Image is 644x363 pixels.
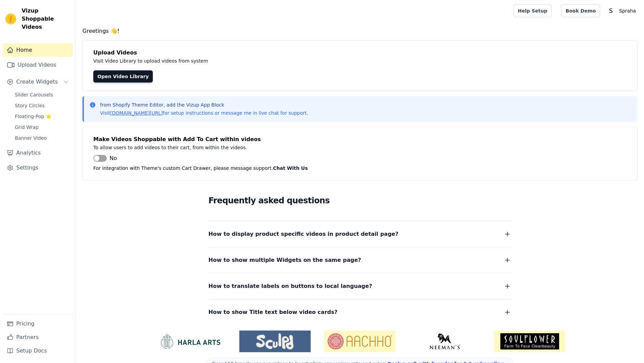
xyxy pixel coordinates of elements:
button: How to show multiple Widgets on the same page? [209,255,511,265]
span: Slider Carousels [15,91,53,98]
span: Vizup Shoppable Videos [22,7,70,31]
img: Soulflower [494,331,565,352]
img: Aachho [324,331,396,352]
span: Story Circles [15,102,45,109]
span: How to show Title text below video cards? [209,308,338,317]
img: Sculpd US [239,333,311,349]
span: How to show multiple Widgets on the same page? [209,255,361,265]
h4: Greetings 👋! [82,27,637,35]
button: How to display product specific videos in product detail page? [209,229,511,239]
button: Chat With Us [273,164,308,172]
p: For integration with Theme's custom Cart Drawer, please message support. [93,164,626,172]
a: Help Setup [514,4,552,17]
a: Settings [3,161,73,175]
span: How to display product specific videos in product detail page? [209,229,399,239]
h2: Frequently asked questions [209,194,511,207]
a: Pricing [3,317,73,331]
button: S Spraha [605,5,639,17]
span: Create Widgets [16,78,58,86]
a: Banner Video [11,133,73,143]
h4: Upload Videos [93,49,626,57]
a: Grid Wrap [11,122,73,132]
a: [DOMAIN_NAME][URL] [110,110,163,116]
a: Story Circles [11,101,73,110]
text: S [609,7,613,14]
h4: Make Videos Shoppable with Add To Cart within videos [93,135,626,143]
span: How to translate labels on buttons to local language? [209,281,372,291]
button: Create Widgets [3,75,73,89]
a: Slider Carousels [11,90,73,99]
span: Floating-Pop ⭐ [15,113,51,120]
span: Grid Wrap [15,124,39,131]
a: Floating-Pop ⭐ [11,112,73,121]
button: How to translate labels on buttons to local language? [209,281,511,291]
a: Upload Videos [3,58,73,72]
button: No [93,154,117,162]
a: Partners [3,331,73,344]
img: HarlaArts [154,333,226,349]
span: No [110,154,117,162]
p: Visit for setup instructions or message me in live chat for support. [100,110,308,116]
p: To allow users to add videos to their cart, from within the videos. [93,143,396,152]
img: Neeman's [409,333,480,349]
span: Banner Video [15,135,47,141]
button: How to show Title text below video cards? [209,308,511,317]
a: Open Video Library [93,70,153,83]
a: Book Demo [561,4,600,17]
a: Setup Docs [3,344,73,358]
p: Spraha [616,5,639,17]
a: Analytics [3,146,73,160]
img: Vizup [5,14,16,24]
p: from Shopify Theme Editor, add the Vizup App Block [100,101,308,108]
p: Visit Video Library to upload videos from system [93,57,396,65]
a: Home [3,43,73,57]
